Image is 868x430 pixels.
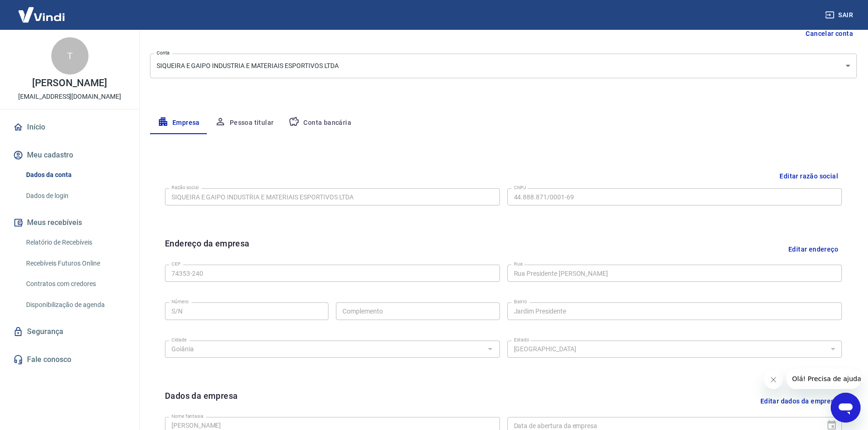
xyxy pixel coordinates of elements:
label: Razão social [171,184,199,191]
a: Contratos com credores [22,274,128,293]
label: Cidade [171,336,186,343]
input: Digite aqui algumas palavras para buscar a cidade [168,343,482,355]
button: Editar dados da empresa [757,389,842,413]
button: Sair [823,7,857,24]
a: Fale conosco [11,349,128,370]
button: Meus recebíveis [11,212,128,233]
label: Nome fantasia [171,413,204,420]
a: Dados da conta [22,165,128,184]
label: CEP [171,260,180,267]
iframe: Fechar mensagem [764,370,783,389]
div: T [51,37,89,75]
label: Bairro [514,298,527,305]
h6: Dados da empresa [165,389,238,413]
a: Dados de login [22,186,128,205]
img: Vindi [11,0,72,29]
span: Olá! Precisa de ajuda? [6,7,78,14]
button: Empresa [150,112,207,134]
iframe: Mensagem da empresa [786,369,861,389]
label: CNPJ [514,184,526,191]
button: Pessoa titular [207,112,281,134]
label: Conta [157,49,170,56]
div: SIQUEIRA E GAIPO INDUSTRIA E MATERIAIS ESPORTIVOS LTDA [150,54,857,78]
iframe: Botão para abrir a janela de mensagens [831,393,861,423]
a: Recebíveis Futuros Online [22,254,128,273]
h6: Endereço da empresa [165,237,250,261]
p: [PERSON_NAME] [32,78,107,88]
a: Relatório de Recebíveis [22,233,128,252]
label: Estado [514,336,529,343]
a: Segurança [11,321,128,342]
label: Rua [514,260,523,267]
button: Editar endereço [785,237,842,261]
button: Meu cadastro [11,145,128,165]
p: [EMAIL_ADDRESS][DOMAIN_NAME] [18,92,121,102]
button: Conta bancária [281,112,359,134]
button: Editar razão social [776,168,842,185]
a: Disponibilização de agenda [22,295,128,314]
label: Número [171,298,189,305]
button: Cancelar conta [802,25,857,42]
a: Início [11,117,128,137]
